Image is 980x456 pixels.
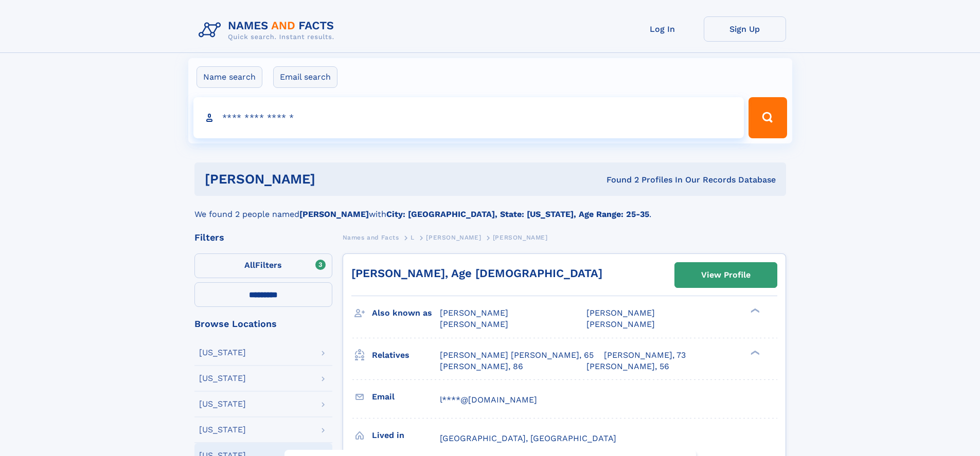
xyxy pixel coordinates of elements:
label: Filters [194,253,332,278]
input: search input [193,97,744,138]
a: Log In [621,16,704,42]
span: [PERSON_NAME] [440,308,508,318]
img: Logo Names and Facts [194,16,343,44]
b: [PERSON_NAME] [299,209,369,219]
a: L [411,231,415,244]
span: [PERSON_NAME] [493,234,548,241]
div: [US_STATE] [199,426,246,434]
a: Sign Up [704,16,786,42]
span: [GEOGRAPHIC_DATA], [GEOGRAPHIC_DATA] [440,433,616,443]
span: [PERSON_NAME] [440,319,508,329]
a: [PERSON_NAME] [426,231,481,244]
a: [PERSON_NAME], 86 [440,361,523,372]
span: L [411,234,415,241]
div: Found 2 Profiles In Our Records Database [461,174,776,186]
button: Search Button [749,97,787,138]
label: Name search [197,66,262,88]
b: City: [GEOGRAPHIC_DATA], State: [US_STATE], Age Range: 25-35 [386,209,649,219]
div: [US_STATE] [199,349,246,357]
h3: Email [372,388,440,406]
span: All [244,260,255,270]
h3: Lived in [372,427,440,444]
h3: Relatives [372,346,440,364]
div: Browse Locations [194,319,332,329]
div: View Profile [701,263,751,287]
span: [PERSON_NAME] [586,308,655,318]
div: [US_STATE] [199,400,246,408]
span: [PERSON_NAME] [586,319,655,329]
span: [PERSON_NAME] [426,234,481,241]
label: Email search [273,66,337,88]
div: ❯ [748,307,760,314]
a: [PERSON_NAME], 56 [586,361,669,372]
a: [PERSON_NAME], 73 [604,350,686,361]
div: [US_STATE] [199,374,246,382]
a: [PERSON_NAME] [PERSON_NAME], 65 [440,350,594,361]
h1: [PERSON_NAME] [205,173,461,186]
div: ❯ [748,349,760,356]
a: Names and Facts [343,231,399,244]
a: [PERSON_NAME], Age [DEMOGRAPHIC_DATA] [351,267,602,280]
div: Filters [194,233,332,242]
div: We found 2 people named with . [194,196,786,221]
a: View Profile [675,263,777,287]
h3: Also known as [372,304,440,322]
